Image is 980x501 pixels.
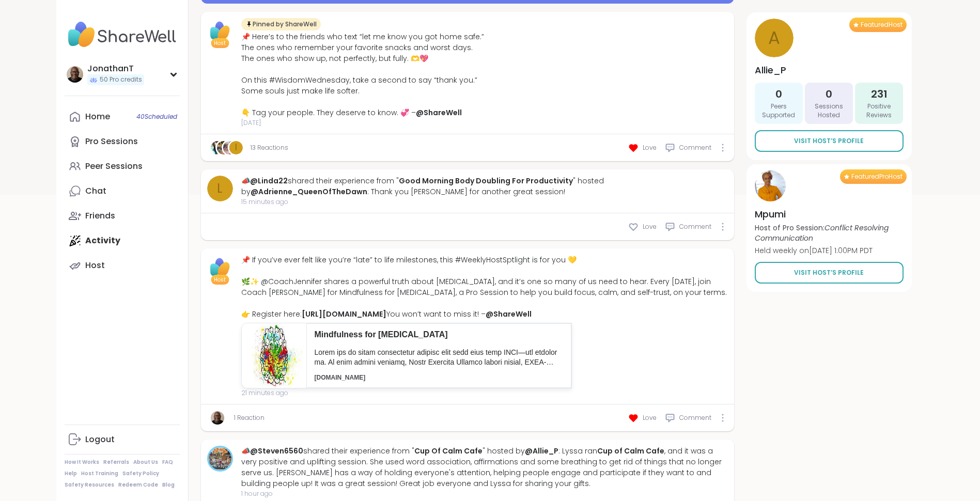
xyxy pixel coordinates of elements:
[759,102,799,120] span: Peers Supported
[241,489,728,498] span: 1 hour ago
[85,136,138,147] div: Pro Sessions
[234,413,265,422] a: 1 Reaction
[65,104,180,129] a: Home40Scheduled
[486,309,532,319] a: @ShareWell
[679,222,711,231] span: Comment
[133,459,158,466] a: About Us
[826,87,832,101] span: 0
[217,179,223,198] span: L
[162,481,175,489] a: Blog
[250,446,303,456] a: @Steven6560
[809,102,849,120] span: Sessions Hosted
[65,459,99,466] a: How It Works
[85,185,106,197] div: Chat
[302,309,386,319] a: [URL][DOMAIN_NAME]
[211,141,224,154] img: Sha777
[235,141,237,154] span: i
[85,111,110,122] div: Home
[207,446,233,472] a: Steven6560
[242,323,306,388] img: 896b18c7-d765-49cf-b3cc-516e46091b66
[794,268,864,277] span: Visit Host’s Profile
[207,176,233,201] a: L
[399,176,573,186] a: Good Morning Body Doubling For Productivity
[241,18,321,30] div: Pinned by ShareWell
[251,143,288,152] a: 13 Reactions
[211,411,224,425] img: JonathanT
[118,481,158,489] a: Redeem Code
[85,161,143,172] div: Peer Sessions
[679,143,711,152] span: Comment
[65,470,77,477] a: Help
[223,141,237,154] img: Shay2Olivia
[643,222,657,231] span: Love
[241,32,484,118] div: 📌 Here’s to the friends who text “let me know you got home safe.” The ones who remember your favo...
[851,173,903,181] span: Featured Pro Host
[136,113,177,121] span: 40 Scheduled
[755,245,904,256] p: Held weekly on [DATE] 1:00PM PDT
[755,223,889,243] i: Conflict Resolving Communication
[207,18,233,44] img: ShareWell
[755,170,786,201] img: Mpumi
[241,118,484,128] span: [DATE]
[775,87,782,101] span: 0
[65,253,180,278] a: Host
[755,64,786,76] h4: Allie_P
[861,21,903,29] span: Featured Host
[214,39,226,47] span: Host
[241,446,728,489] div: 📣 shared their experience from " " hosted by : Lyssa ran , and it was a very positive and uplifti...
[103,459,129,466] a: Referrals
[643,413,657,422] span: Love
[755,130,904,152] a: Visit Host’s Profile
[217,141,230,154] img: kimi__k
[755,223,904,243] p: Host of Pro Session:
[65,481,114,489] a: Safety Resources
[794,136,864,146] span: Visit Host’s Profile
[85,210,115,222] div: Friends
[414,446,483,456] a: Cup Of Calm Cafe
[416,107,462,118] a: @ShareWell
[241,323,572,388] a: Mindfulness for [MEDICAL_DATA]Lorem ips do sitam consectetur adipisc elit sedd eius temp INCI—utl...
[251,186,367,197] a: @Adrienne_QueenOfTheDawn
[162,459,173,466] a: FAQ
[65,17,180,53] img: ShareWell Nav Logo
[100,75,142,84] span: 50 Pro credits
[525,446,558,456] a: @Allie_P
[87,63,144,74] div: JonathanT
[122,470,159,477] a: Safety Policy
[65,179,180,203] a: Chat
[85,260,105,271] div: Host
[315,348,563,368] p: Lorem ips do sitam consectetur adipisc elit sedd eius temp INCI—utl etdolor ma. Al enim admini ve...
[315,329,563,340] p: Mindfulness for [MEDICAL_DATA]
[241,176,728,197] div: 📣 shared their experience from " " hosted by : Thank you [PERSON_NAME] for another great session!
[85,434,115,445] div: Logout
[65,203,180,228] a: Friends
[315,373,563,382] p: [DOMAIN_NAME]
[241,197,728,207] span: 15 minutes ago
[65,154,180,179] a: Peer Sessions
[768,25,780,51] span: A
[65,427,180,452] a: Logout
[241,255,728,320] div: 📌 If you’ve ever felt like you’re “late” to life milestones, this #WeeklyHostSptlight is for you ...
[859,102,899,120] span: Positive Reviews
[250,176,288,186] a: @Linda22
[871,87,888,101] span: 231
[207,255,233,280] img: ShareWell
[67,66,83,83] img: JonathanT
[81,470,118,477] a: Host Training
[755,262,904,284] a: Visit Host’s Profile
[755,208,904,221] h4: Mpumi
[679,413,711,422] span: Comment
[214,276,226,284] span: Host
[597,446,664,456] a: Cup of Calm Cafe
[241,388,728,398] span: 21 minutes ago
[65,129,180,154] a: Pro Sessions
[209,447,231,470] img: Steven6560
[643,143,657,152] span: Love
